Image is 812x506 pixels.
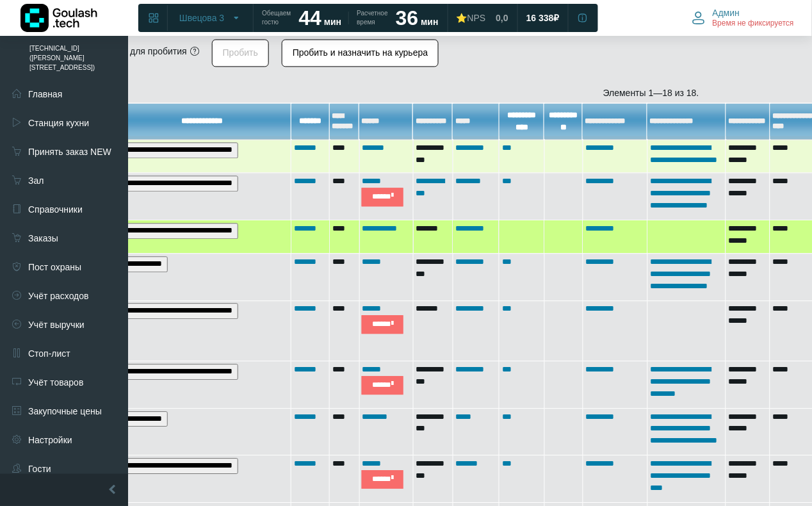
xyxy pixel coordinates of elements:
[212,39,269,67] button: Пробить
[685,4,802,31] button: Админ Время не фиксируется
[526,12,554,24] span: 16 338
[421,17,438,27] span: мин
[254,6,446,29] a: Обещаем гостю 44 мин Расчетное время 36 мин
[357,9,387,27] span: Расчетное время
[496,12,508,24] span: 0,0
[55,86,699,100] div: Элементы 1—18 из 18.
[282,39,439,67] button: Пробить и назначить на курьера
[262,9,291,27] span: Обещаем гостю
[713,7,740,19] span: Админ
[467,13,486,23] span: NPS
[172,8,249,28] button: Швецова 3
[449,6,516,29] a: ⭐NPS 0,0
[519,6,567,29] a: 16 338 ₽
[324,17,341,27] span: мин
[457,12,486,24] div: ⭐
[179,12,224,24] span: Швецова 3
[396,6,419,29] strong: 36
[713,19,794,29] span: Время не фиксируется
[298,6,321,29] strong: 44
[20,4,97,32] img: Логотип компании Goulash.tech
[554,12,560,24] span: ₽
